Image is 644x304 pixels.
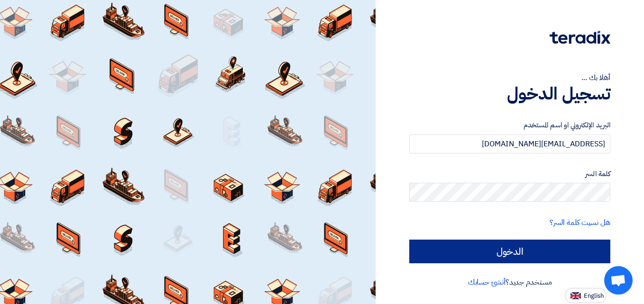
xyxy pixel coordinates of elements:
[570,292,581,299] img: en-US.png
[409,83,610,104] h1: تسجيل الدخول
[550,31,610,44] img: Teradix logo
[409,240,610,263] input: الدخول
[409,169,610,179] label: كلمة السر
[409,134,610,153] input: أدخل بريد العمل الإلكتروني او اسم المستخدم الخاص بك ...
[409,277,610,288] div: مستخدم جديد؟
[409,120,610,131] label: البريد الإلكتروني او اسم المستخدم
[604,266,633,295] div: Open chat
[565,288,607,303] button: English
[584,293,604,299] span: English
[409,72,610,83] div: أهلا بك ...
[550,217,610,228] a: هل نسيت كلمة السر؟
[468,277,506,288] a: أنشئ حسابك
